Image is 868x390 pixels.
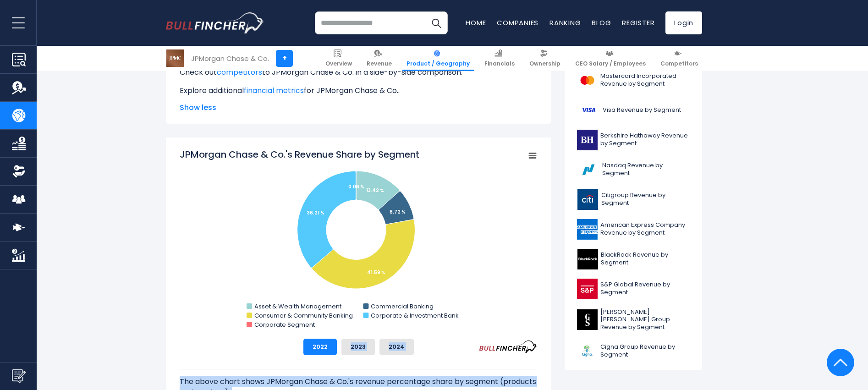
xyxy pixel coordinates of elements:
[600,343,690,359] span: Cigna Group Revenue by Segment
[12,165,26,178] img: Ownership
[180,85,537,96] p: Explore additional for JPMorgan Chase & Co..
[600,308,690,332] span: [PERSON_NAME] [PERSON_NAME] Group Revenue by Segment
[571,276,695,302] a: S&P Global Revenue by Segment
[571,157,695,182] a: Nasdaq Revenue by Segment
[348,183,364,190] tspan: 0.06 %
[341,339,375,355] button: 2023
[525,46,565,71] a: Ownership
[307,209,324,216] tspan: 36.21 %
[166,49,184,67] img: JPM logo
[371,302,434,311] text: Commercial Banking
[180,148,419,161] tspan: JPMorgan Chase & Co.'s Revenue Share by Segment
[379,339,414,355] button: 2024
[571,338,695,363] a: Cigna Group Revenue by Segment
[529,60,560,67] span: Ownership
[660,60,698,67] span: Competitors
[367,269,385,276] tspan: 41.59 %
[600,281,690,297] span: S&P Global Revenue by Segment
[180,102,537,113] span: Show less
[367,60,392,67] span: Revenue
[571,306,695,334] a: [PERSON_NAME] [PERSON_NAME] Group Revenue by Segment
[166,12,264,33] a: Go to homepage
[549,18,581,27] a: Ranking
[244,85,304,96] a: financial metrics
[577,130,598,150] img: BRK-B logo
[254,320,315,329] text: Corporate Segment
[571,187,695,212] a: Citigroup Revenue by Segment
[603,106,681,114] span: Visa Revenue by Segment
[571,127,695,153] a: Berkshire Hathaway Revenue by Segment
[363,46,396,71] a: Revenue
[592,18,611,27] a: Blog
[577,189,599,210] img: C logo
[577,100,600,121] img: V logo
[577,70,598,91] img: MA logo
[180,67,537,78] p: Check out to JPMorgan Chase & Co. in a side-by-side comparison.
[571,247,695,272] a: BlackRock Revenue by Segment
[602,162,690,177] span: Nasdaq Revenue by Segment
[366,187,384,194] tspan: 13.42 %
[656,46,702,71] a: Competitors
[600,132,690,148] span: Berkshire Hathaway Revenue by Segment
[577,219,598,240] img: AXP logo
[166,12,264,33] img: bullfincher logo
[571,46,650,71] a: CEO Salary / Employees
[575,60,646,67] span: CEO Salary / Employees
[600,72,690,88] span: Mastercard Incorporated Revenue by Segment
[254,311,353,320] text: Consumer & Community Banking
[180,148,537,331] svg: JPMorgan Chase & Co.'s Revenue Share by Segment
[571,98,695,123] a: Visa Revenue by Segment
[571,217,695,242] a: American Express Company Revenue by Segment
[466,18,486,27] a: Home
[497,18,538,27] a: Companies
[577,309,598,330] img: GS logo
[577,341,598,361] img: CI logo
[601,251,690,267] span: BlackRock Revenue by Segment
[425,11,448,34] button: Search
[254,302,341,311] text: Asset & Wealth Management
[622,18,654,27] a: Register
[407,60,470,67] span: Product / Geography
[321,46,356,71] a: Overview
[571,68,695,93] a: Mastercard Incorporated Revenue by Segment
[600,221,690,237] span: American Express Company Revenue by Segment
[217,67,262,77] a: competitors
[402,46,474,71] a: Product / Geography
[371,311,459,320] text: Corporate & Investment Bank
[665,11,702,34] a: Login
[480,46,519,71] a: Financials
[484,60,515,67] span: Financials
[191,53,269,64] div: JPMorgan Chase & Co.
[325,60,352,67] span: Overview
[276,50,293,67] a: +
[577,249,598,269] img: BLK logo
[601,192,690,207] span: Citigroup Revenue by Segment
[390,209,406,215] tspan: 8.72 %
[303,339,337,355] button: 2022
[577,279,598,299] img: SPGI logo
[577,159,599,180] img: NDAQ logo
